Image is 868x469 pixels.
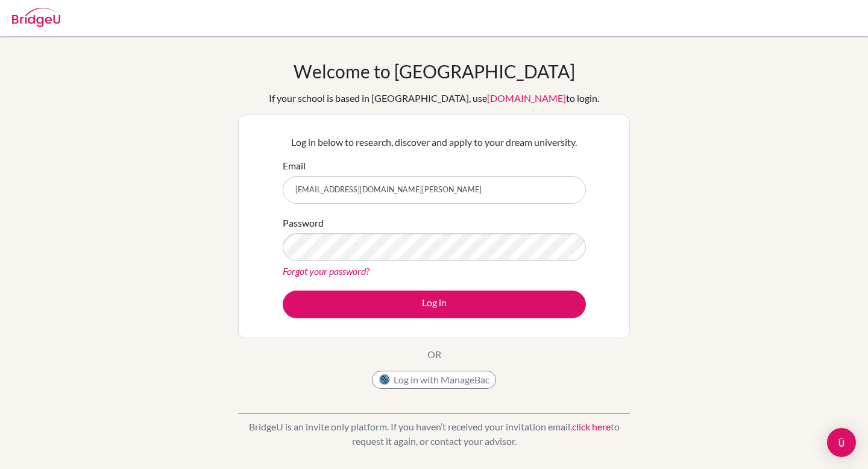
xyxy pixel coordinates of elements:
div: If your school is based in [GEOGRAPHIC_DATA], use to login. [269,91,599,105]
p: Log in below to research, discover and apply to your dream university. [283,135,586,150]
a: click here [572,421,611,432]
h1: Welcome to [GEOGRAPHIC_DATA] [294,60,575,82]
img: Bridge-U [12,8,60,27]
button: Log in with ManageBac [372,371,496,389]
a: Forgot your password? [283,265,370,277]
label: Email [283,159,306,173]
p: OR [427,347,441,362]
a: [DOMAIN_NAME] [487,92,566,104]
button: Log in [283,291,586,318]
p: BridgeU is an invite only platform. If you haven’t received your invitation email, to request it ... [238,420,630,449]
div: Open Intercom Messenger [827,428,856,457]
label: Password [283,216,324,230]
